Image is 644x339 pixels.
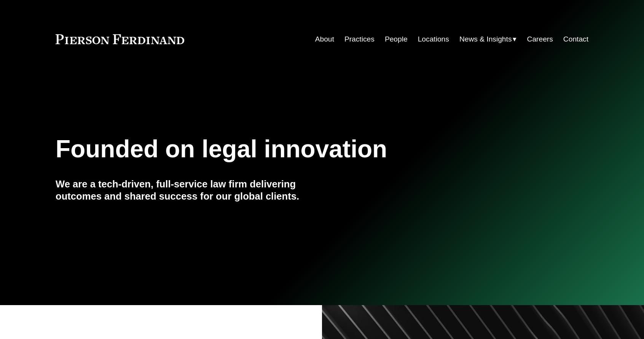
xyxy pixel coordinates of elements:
h1: Founded on legal innovation [56,135,500,163]
a: Careers [527,32,553,46]
a: About [315,32,334,46]
a: Practices [344,32,375,46]
a: Locations [418,32,449,46]
a: People [385,32,408,46]
a: folder dropdown [459,32,517,46]
span: News & Insights [459,33,512,46]
a: Contact [563,32,588,46]
h4: We are a tech-driven, full-service law firm delivering outcomes and shared success for our global... [56,178,322,203]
